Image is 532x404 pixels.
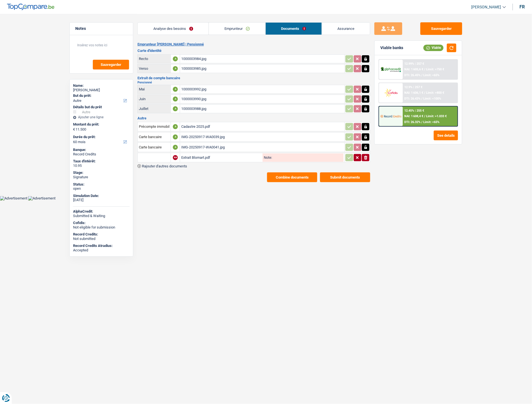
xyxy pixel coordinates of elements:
div: IMG-20250917-WA0039.jpg [181,133,344,141]
label: Montant du prêt: [73,122,129,127]
h3: Extrait de compte bancaire [137,76,370,80]
div: 10.95 [73,163,130,168]
span: / [422,120,423,124]
img: Advertisement [28,196,55,201]
button: Sauvegarder [420,22,462,35]
div: 1000003985.jpg [181,64,344,73]
a: Documents [266,23,322,35]
span: DTI: 26.43% [405,97,421,100]
div: A [173,145,178,150]
div: Ajouter une ligne [73,115,130,119]
div: [PERSON_NAME] [73,88,130,92]
h2: Pensionné [137,81,370,84]
div: Mai [139,87,170,91]
div: A [173,124,178,129]
span: Limit: >1.033 € [426,114,447,118]
div: Banque: [73,148,130,152]
a: Analyse des besoins [138,23,209,35]
span: Limit: <65% [424,120,440,124]
div: Viable banks [380,45,403,50]
span: / [424,91,425,95]
div: Extrait Blomart.pdf [181,153,262,162]
div: 12.45% | 255 € [405,109,424,112]
a: Emprunteur [209,23,265,35]
label: But du prêt: [73,93,129,98]
div: 12.99% | 257 € [405,62,424,66]
div: Juillet [139,107,170,111]
div: 1000003990.jpg [181,95,344,103]
h3: Autre [137,116,370,120]
div: Verso [139,66,170,71]
div: Taux d'intérêt: [73,159,130,163]
button: Sauvegarder [93,60,129,69]
div: Not submitted [73,237,130,241]
span: DTI: 26.32% [405,120,421,124]
div: NA [173,155,178,160]
div: 1000003992.jpg [181,85,344,93]
span: / [422,97,423,100]
div: open [73,186,130,191]
div: A [173,66,178,71]
span: / [422,73,423,77]
div: A [173,97,178,102]
div: AlphaCredit: [73,209,130,214]
span: Limit: <65% [424,73,440,77]
div: Signature [73,175,130,179]
div: Cofidis: [73,221,130,225]
div: Status: [73,182,130,187]
div: Record Credits: [73,232,130,237]
span: DTI: 26.45% [405,73,421,77]
span: Limit: >750 € [426,68,444,71]
span: / [424,68,425,71]
img: Record Credits [381,111,401,121]
span: NAI: 1 606,1 € [405,91,424,95]
div: Simulation Date: [73,194,130,198]
button: Submit documents [320,172,370,182]
div: Stage: [73,170,130,175]
div: 12.9% | 257 € [405,85,423,89]
span: / [424,114,425,118]
div: Submitted & Waiting [73,214,130,218]
h5: Notes [75,26,127,31]
h3: Carte d'identité [137,49,370,52]
button: Combine documents [267,172,317,182]
label: Note: [263,156,272,159]
div: Record Credits [73,152,130,157]
a: Assurance [322,23,370,35]
div: A [173,106,178,111]
div: Not eligible for submission [73,225,130,230]
img: Cofidis [381,88,401,98]
div: 1000003984.jpg [181,55,344,63]
div: IMG-20250917-WA0041.jpg [181,143,344,151]
div: Recto [139,57,170,61]
div: 1000003988.jpg [181,105,344,113]
h2: Emprunteur [PERSON_NAME] | Pensionné [137,42,370,47]
span: Sauvegarder [101,63,121,66]
img: AlphaCredit [381,66,401,73]
button: See details [434,131,458,140]
label: Durée du prêt: [73,135,129,139]
div: Name: [73,83,130,88]
div: Détails but du prêt [73,105,130,109]
span: NAI: 1 608,4 € [405,114,424,118]
div: Record Credits Atradius: [73,244,130,248]
img: TopCompare Logo [7,4,54,10]
a: [PERSON_NAME] [467,3,506,12]
div: A [173,134,178,140]
span: NAI: 1 605,6 € [405,68,424,71]
div: fr [520,4,525,9]
span: Limit: >800 € [426,91,444,95]
div: Cadastre 2025.pdf [181,122,344,131]
div: A [173,87,178,92]
div: [DATE] [73,198,130,202]
span: Rajouter d'autres documents [142,164,187,168]
div: Viable [424,45,444,51]
button: Rajouter d'autres documents [137,164,187,168]
span: [PERSON_NAME] [471,5,501,9]
div: Juin [139,97,170,101]
span: € [73,127,75,132]
span: Limit: <100% [424,97,441,100]
div: A [173,56,178,61]
div: Accepted [73,248,130,252]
